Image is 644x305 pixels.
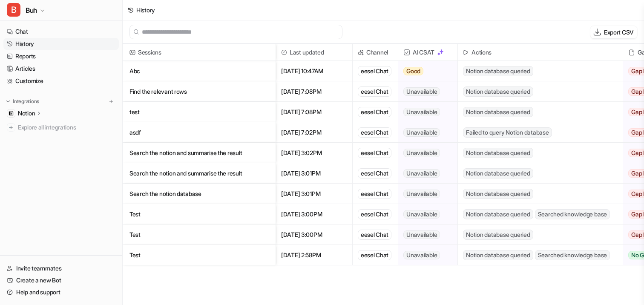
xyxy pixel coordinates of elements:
span: Searched knowledge base [535,250,610,260]
div: eesel Chat [358,230,391,240]
span: Sessions [126,44,272,61]
span: Searched knowledge base [535,209,610,219]
span: Good [403,67,423,75]
button: Good [398,61,452,81]
p: asdf [129,122,269,143]
p: Test [129,224,269,245]
span: B [7,3,20,17]
p: Search the notion and summarise the result [129,143,269,163]
div: eesel Chat [358,168,391,178]
span: Unavailable [403,230,440,239]
span: [DATE] 7:08PM [279,81,349,102]
span: [DATE] 3:01PM [279,163,349,184]
a: Create a new Bot [3,274,119,286]
span: [DATE] 3:00PM [279,224,349,245]
span: Unavailable [403,210,440,219]
div: eesel Chat [358,250,391,260]
p: test [129,102,269,122]
p: Export CSV [604,28,634,37]
span: Notion database queried [463,86,533,97]
span: Channel [356,44,394,61]
span: Explore all integrations [18,121,115,134]
span: [DATE] 7:02PM [279,122,349,143]
span: Notion database queried [463,107,533,117]
span: Unavailable [403,190,440,198]
button: Export CSV [590,26,637,38]
div: eesel Chat [358,209,391,219]
span: Unavailable [403,128,440,137]
a: Articles [3,63,119,75]
p: Abc [129,61,269,81]
h2: Actions [471,44,492,61]
a: Reports [3,50,119,62]
img: explore all integrations [7,123,15,132]
div: eesel Chat [358,107,391,117]
span: Unavailable [403,149,440,157]
div: eesel Chat [358,86,391,97]
span: Notion database queried [463,230,533,240]
a: Invite teammates [3,262,119,274]
span: [DATE] 10:47AM [279,61,349,81]
p: Find the relevant rows [129,81,269,102]
img: expand menu [5,98,11,104]
a: Customize [3,75,119,87]
p: Integrations [13,98,39,105]
span: Notion database queried [463,189,533,199]
span: AI CSAT [402,44,454,61]
span: Unavailable [403,87,440,96]
p: Search the notion database [129,184,269,204]
span: Failed to query Notion database [463,127,552,138]
span: Notion database queried [463,168,533,178]
img: Notion [9,111,14,116]
div: eesel Chat [358,127,391,138]
span: Notion database queried [463,209,533,219]
p: Search the notion and summarise the result [129,163,269,184]
a: Explore all integrations [3,121,119,133]
div: History [136,6,155,14]
span: [DATE] 2:58PM [279,245,349,265]
span: [DATE] 3:02PM [279,143,349,163]
div: eesel Chat [358,66,391,76]
img: menu_add.svg [108,98,114,104]
a: History [3,38,119,50]
p: Test [129,204,269,224]
p: Notion [18,109,35,118]
span: Unavailable [403,251,440,259]
span: Notion database queried [463,250,533,260]
span: [DATE] 3:01PM [279,184,349,204]
span: Last updated [279,44,349,61]
span: [DATE] 3:00PM [279,204,349,224]
span: Unavailable [403,169,440,178]
a: Help and support [3,286,119,298]
span: Notion database queried [463,148,533,158]
span: Notion database queried [463,66,533,76]
p: Test [129,245,269,265]
span: Unavailable [403,108,440,116]
span: [DATE] 7:08PM [279,102,349,122]
div: eesel Chat [358,148,391,158]
button: Integrations [3,97,42,106]
div: eesel Chat [358,189,391,199]
span: Buh [26,4,37,16]
a: Chat [3,26,119,37]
